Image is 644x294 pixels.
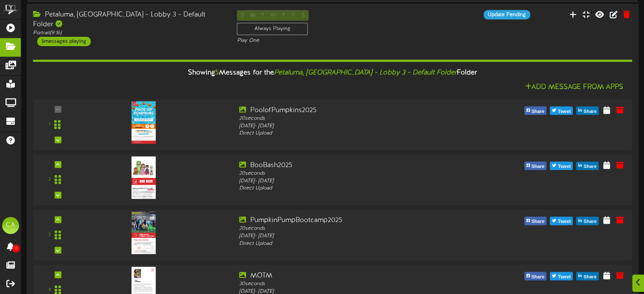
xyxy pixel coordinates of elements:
[239,129,476,137] div: Direct Upload
[2,217,19,234] div: CA
[239,240,476,247] div: Direct Upload
[556,217,572,226] span: Tweet
[576,217,599,225] button: Share
[522,82,626,93] button: Add Message From Apps
[237,37,428,44] div: Play One
[239,225,476,233] div: 20 seconds
[524,162,547,170] button: Share
[239,233,476,240] div: [DATE] - [DATE]
[239,177,476,184] div: [DATE] - [DATE]
[237,23,308,35] div: Always Playing
[550,162,573,170] button: Tweet
[484,10,530,19] div: Update Pending
[530,217,546,226] span: Share
[524,217,547,225] button: Share
[582,162,598,171] span: Share
[274,69,457,77] i: Petaluma, [GEOGRAPHIC_DATA] - Lobby 3 - Default Folder
[33,10,224,30] div: Petaluma, [GEOGRAPHIC_DATA] - Lobby 3 - Default Folder
[239,280,476,288] div: 30 seconds
[550,217,573,225] button: Tweet
[582,217,598,226] span: Share
[239,271,476,280] div: MOTM
[556,162,572,171] span: Tweet
[239,216,476,225] div: PumpkinPumpBootcamp2025
[576,106,599,115] button: Share
[33,30,224,37] div: Portrait ( 9:16 )
[132,101,155,143] img: a9710dc8-74a3-4045-9bdb-96dd7ccc10dc.jpg
[239,115,476,122] div: 20 seconds
[132,156,155,198] img: 82b324e9-676f-4c97-a687-dc7b242d1a29.jpg
[530,162,546,171] span: Share
[556,107,572,116] span: Tweet
[582,272,598,281] span: Share
[576,162,599,170] button: Share
[582,107,598,116] span: Share
[524,272,547,280] button: Share
[239,170,476,177] div: 20 seconds
[215,69,219,77] span: 5
[239,122,476,129] div: [DATE] - [DATE]
[239,160,476,170] div: BooBash2025
[132,212,155,254] img: 68ad0e51-5c71-4c89-87fd-7fe9091278a6.jpg
[239,185,476,192] div: Direct Upload
[550,272,573,280] button: Tweet
[239,105,476,115] div: PoolofPumpkins2025
[530,107,546,116] span: Share
[550,106,573,115] button: Tweet
[530,272,546,281] span: Share
[524,106,547,115] button: Share
[27,64,638,82] div: Showing Messages for the Folder
[576,272,599,280] button: Share
[12,245,20,253] span: 0
[556,272,572,281] span: Tweet
[37,37,91,46] div: 5 messages playing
